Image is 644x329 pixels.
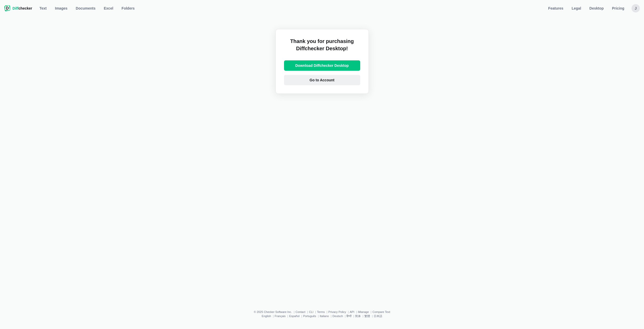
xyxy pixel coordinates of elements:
[588,6,605,11] span: Desktop
[571,6,582,11] span: Legal
[328,310,346,313] a: Privacy Policy
[284,75,360,85] a: Go to Account
[609,4,627,12] a: Pricing
[632,4,640,12] button: J
[374,314,382,318] a: 日本語
[54,6,68,11] span: Images
[569,4,584,12] a: Legal
[294,63,350,68] span: Download Diffchecker Desktop
[364,314,370,318] a: 繁體
[355,314,361,318] a: 简体
[36,4,50,12] a: Text
[372,310,390,313] a: Compare Text
[103,6,115,11] span: Excel
[12,6,18,10] span: Diff
[289,314,300,318] a: Español
[284,38,360,56] h2: Thank you for purchasing Diffchecker Desktop!
[586,4,607,12] a: Desktop
[611,6,625,11] span: Pricing
[350,310,354,313] a: API
[38,6,48,11] span: Text
[346,314,351,318] a: हिन्दी
[303,314,316,318] a: Português
[275,314,286,318] a: Français
[75,6,96,11] span: Documents
[118,4,138,12] button: Folders
[101,4,117,12] a: Excel
[320,314,329,318] a: Italiano
[52,4,70,12] a: Images
[547,6,564,11] span: Features
[317,310,325,313] a: Terms
[73,4,98,12] a: Documents
[12,6,32,11] span: checker
[545,4,566,12] a: Features
[295,310,305,313] a: Contact
[309,77,336,83] span: Go to Account
[309,310,313,313] a: CLI
[358,310,369,313] a: iManage
[284,60,360,71] a: Download Diffchecker Desktop
[254,310,295,313] li: © 2025 Checker Software Inc.
[332,314,343,318] a: Deutsch
[4,5,10,11] img: Diffchecker logo
[262,314,271,318] a: English
[121,6,136,11] span: Folders
[4,4,32,12] a: Diffchecker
